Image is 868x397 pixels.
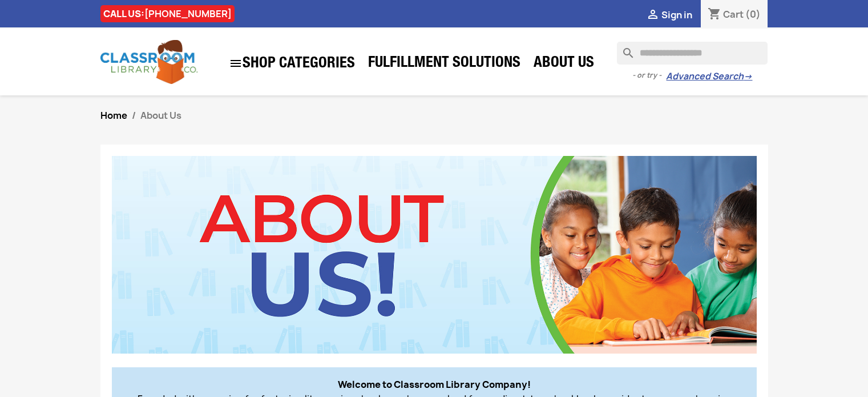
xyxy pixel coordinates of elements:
[723,8,744,21] span: Cart
[646,9,692,21] a:  Sign in
[617,42,768,65] input: Search
[229,57,243,70] i: 
[646,9,660,22] i: 
[661,9,692,21] span: Sign in
[744,71,752,82] span: →
[100,5,235,22] div: CALL US:
[223,51,361,76] a: SHOP CATEGORIES
[666,71,752,82] a: Advanced Search→
[632,70,666,81] span: - or try -
[112,156,757,354] img: CLC_About_Us.jpg
[144,7,232,20] a: [PHONE_NUMBER]
[745,8,761,21] span: (0)
[362,53,526,75] a: Fulfillment Solutions
[100,109,127,122] a: Home
[138,379,731,390] p: Welcome to Classroom Library Company!
[708,8,721,22] i: shopping_cart
[100,40,197,84] img: Classroom Library Company
[617,42,631,55] i: search
[140,109,181,122] span: About Us
[528,53,600,75] a: About Us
